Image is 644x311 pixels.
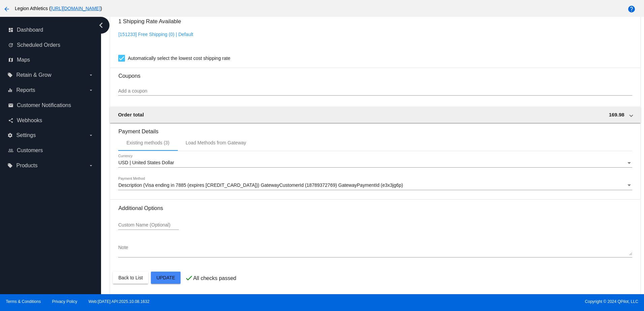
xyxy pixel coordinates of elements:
span: Scheduled Orders [17,42,60,48]
span: Products [16,163,37,169]
mat-icon: help [627,5,636,13]
span: Copyright © 2024 QPilot, LLC [328,299,638,304]
a: share Webhooks [8,115,94,126]
span: Webhooks [17,117,42,124]
span: Settings [16,132,36,138]
mat-icon: check [185,274,193,282]
span: Back to List [118,275,142,280]
input: Add a coupon [118,89,632,94]
i: equalizer [7,88,13,93]
h3: Coupons [118,68,632,79]
a: map Maps [8,55,94,65]
a: email Customer Notifications [8,100,94,111]
button: Back to List [113,272,148,284]
i: dashboard [8,27,13,33]
i: local_offer [7,163,13,168]
a: Web:[DATE] API:2025.10.08.1632 [89,299,150,304]
mat-expansion-panel-header: Order total 169.98 [110,107,640,123]
div: Load Methods from Gateway [186,140,246,145]
mat-icon: arrow_back [3,5,11,13]
span: 169.98 [609,112,624,117]
a: Privacy Policy [52,299,77,304]
span: USD | United States Dollar [118,160,174,165]
button: Update [151,272,181,284]
i: share [8,118,13,123]
input: Custom Name (Optional) [118,222,179,228]
a: [151233] Free Shipping (0) | Default [118,32,193,37]
i: update [8,42,13,48]
i: chevron_left [96,20,106,31]
mat-select: Payment Method [118,183,632,188]
span: Legion Athletics ( ) [15,6,102,11]
a: [URL][DOMAIN_NAME] [51,6,101,11]
i: settings [7,133,13,138]
span: Automatically select the lowest cost shipping rate [128,54,230,62]
span: Reports [16,87,35,93]
a: Terms & Conditions [6,299,41,304]
i: arrow_drop_down [88,88,94,93]
i: people_outline [8,148,13,153]
span: Dashboard [17,27,43,33]
a: people_outline Customers [8,145,94,156]
i: arrow_drop_down [88,72,94,78]
i: arrow_drop_down [88,163,94,168]
span: Retain & Grow [16,72,51,78]
span: Customers [17,147,43,153]
span: Update [156,275,175,280]
i: map [8,57,13,63]
h3: 1 Shipping Rate Available [118,14,181,29]
p: All checks passed [193,275,236,281]
mat-select: Currency [118,160,632,166]
i: arrow_drop_down [88,133,94,138]
h3: Additional Options [118,205,632,211]
a: update Scheduled Orders [8,40,94,50]
h3: Payment Details [118,123,632,135]
span: Order total [118,112,144,117]
div: Existing methods (3) [126,140,169,145]
i: email [8,103,13,108]
i: local_offer [7,72,13,78]
span: Customer Notifications [17,102,71,108]
span: Maps [17,57,30,63]
a: dashboard Dashboard [8,25,94,35]
span: Description (Visa ending in 7885 (expires [CREDIT_CARD_DATA])) GatewayCustomerId (18789372769) Ga... [118,182,403,188]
